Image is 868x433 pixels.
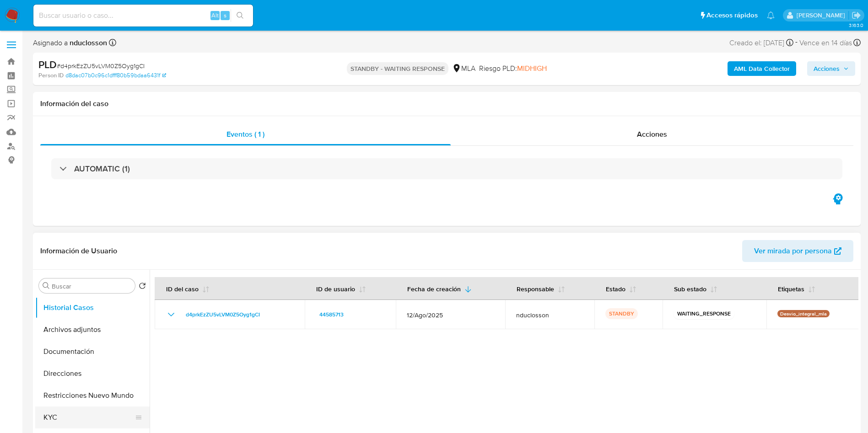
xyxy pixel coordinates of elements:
[33,10,253,21] input: Buscar usuario o caso...
[40,246,117,256] h1: Información de Usuario
[807,61,855,76] button: Acciones
[35,341,150,363] button: Documentación
[452,64,475,74] div: MLA
[754,240,832,262] span: Ver mirada por persona
[795,37,798,49] span: -
[68,37,107,48] b: nduclosson
[65,71,166,80] a: d8dac07b0c96c1dfff80b59bdaa6431f
[43,282,50,289] button: Buscar
[51,158,842,179] div: AUTOMATIC (1)
[814,61,840,76] span: Acciones
[734,61,790,76] b: AML Data Collector
[35,406,142,428] button: KYC
[35,385,150,406] button: Restricciones Nuevo Mundo
[479,64,547,74] span: Riesgo PLD:
[797,11,848,20] p: nicolas.duclosson@mercadolibre.com
[74,164,130,174] h3: AUTOMATIC (1)
[728,61,796,76] button: AML Data Collector
[38,57,57,72] b: PLD
[35,319,150,341] button: Archivos adjuntos
[224,11,226,20] span: s
[637,129,667,139] span: Acciones
[139,282,146,292] button: Volver al orden por defecto
[38,71,64,80] b: Person ID
[767,11,775,19] a: Notificaciones
[347,62,448,75] p: STANDBY - WAITING RESPONSE
[211,11,219,20] span: Alt
[799,38,852,48] span: Vence en 14 días
[226,129,264,139] span: Eventos ( 1 )
[33,38,107,48] span: Asignado a
[706,11,758,20] span: Accesos rápidos
[231,9,249,22] button: search-icon
[742,240,853,262] button: Ver mirada por persona
[35,297,150,319] button: Historial Casos
[35,363,150,385] button: Direcciones
[57,61,145,70] span: # d4prkEzZU5vLVM0Z5Oyg1gCI
[729,37,793,49] div: Creado el: [DATE]
[852,11,861,20] a: Salir
[40,99,853,108] h1: Información del caso
[517,63,547,74] span: MIDHIGH
[52,282,131,290] input: Buscar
